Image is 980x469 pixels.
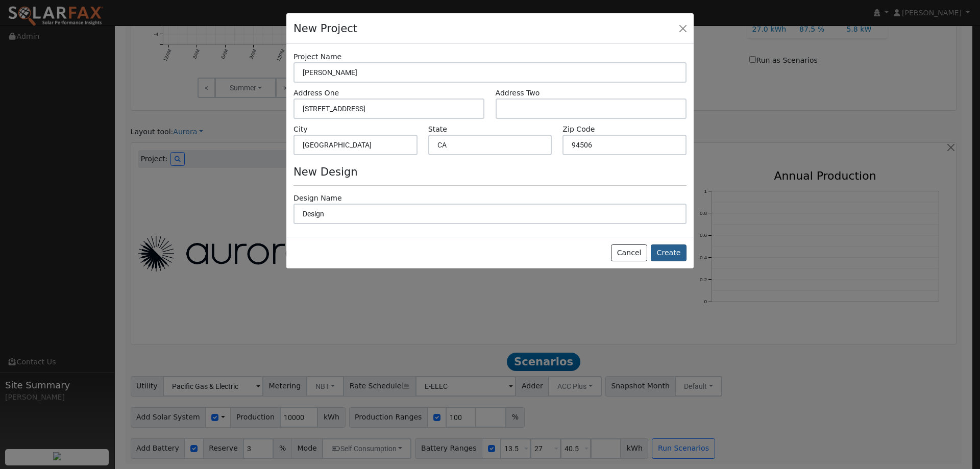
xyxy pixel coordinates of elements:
[562,124,595,135] label: Zip Code
[293,52,341,62] label: Project Name
[293,193,342,204] label: Design Name
[293,124,308,135] label: City
[496,88,540,98] label: Address Two
[293,20,357,37] h4: New Project
[428,124,447,135] label: State
[651,244,687,262] button: Create
[293,165,687,178] h4: New Design
[293,88,339,98] label: Address One
[611,244,647,262] button: Cancel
